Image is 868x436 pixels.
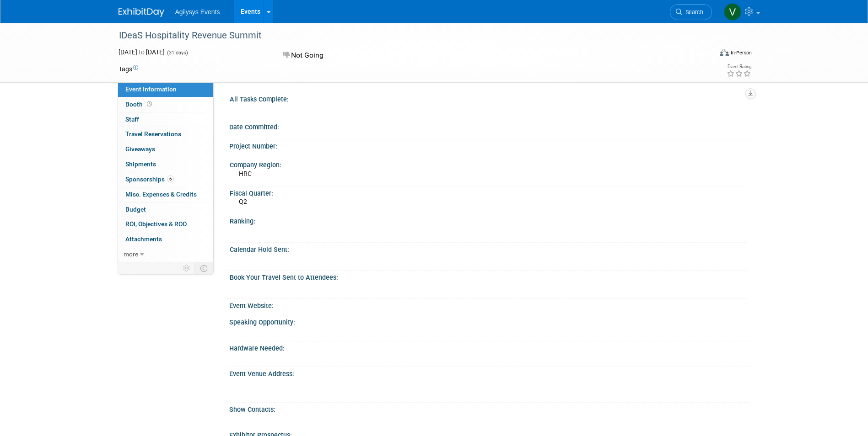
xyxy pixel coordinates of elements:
a: Booth [118,97,213,112]
td: Toggle Event Tabs [194,262,213,274]
img: Victoria Telesco [724,3,741,21]
div: Event Venue Address: [229,367,750,378]
span: Travel Reservations [125,130,181,138]
span: 6 [167,175,174,182]
span: Budget [125,206,146,213]
div: IDeaS Hospitality Revenue Summit [116,27,698,44]
img: ExhibitDay [119,8,164,17]
a: Search [670,4,712,20]
div: Not Going [280,48,482,64]
a: ROI, Objectives & ROO [118,217,213,232]
a: Travel Reservations [118,127,213,142]
a: Giveaways [118,142,213,157]
span: Q2 [239,198,247,205]
span: more [124,250,138,258]
a: Event Information [118,82,213,97]
span: Misc. Expenses & Credits [125,191,197,198]
span: Booth [125,101,154,108]
a: more [118,247,213,262]
div: Fiscal Quarter: [230,186,746,198]
div: Date Committed: [229,120,750,132]
span: Staff [125,116,139,123]
div: Show Contacts: [229,403,750,414]
span: Booth not reserved yet [145,101,154,107]
a: Misc. Expenses & Credits [118,187,213,202]
div: Project Number: [229,139,750,151]
span: ROI, Objectives & ROO [125,220,187,228]
a: Attachments [118,232,213,247]
div: All Tasks Complete: [230,92,746,104]
div: Hardware Needed: [229,341,750,353]
a: Staff [118,112,213,127]
td: Tags [119,64,138,74]
div: Event Rating [727,64,751,69]
span: Sponsorships [125,175,174,183]
span: HRC [239,170,252,177]
a: Shipments [118,157,213,172]
span: Event Information [125,85,177,93]
div: Speaking Opportunity: [229,315,750,327]
div: Calendar Hold Sent: [230,243,746,254]
div: Event Format [658,48,752,61]
td: Personalize Event Tab Strip [179,262,195,274]
span: (31 days) [166,50,188,56]
div: In-Person [730,49,752,56]
span: [DATE] [DATE] [119,48,165,56]
div: Company Region: [230,158,746,170]
span: Search [682,9,703,16]
span: Agilysys Events [175,8,220,16]
span: Shipments [125,160,156,168]
span: Giveaways [125,145,155,153]
div: Event Website: [229,299,750,310]
div: Book Your Travel Sent to Attendees: [230,271,746,282]
a: Sponsorships6 [118,172,213,187]
img: Format-Inperson.png [720,49,729,56]
span: Attachments [125,235,162,243]
div: Ranking: [230,214,746,226]
a: Budget [118,202,213,217]
span: to [137,48,146,56]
